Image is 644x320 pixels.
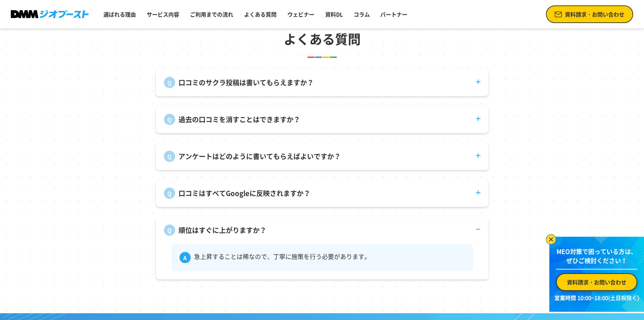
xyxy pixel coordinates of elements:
p: 急上昇することは稀なので、丁寧に施策を行う必要があります。 [194,252,371,263]
a: ご利用までの流れ [187,7,236,21]
a: 選ばれる理由 [101,7,139,21]
img: DMMジオブースト [11,10,89,19]
p: 過去の口コミを消すことはできますか？ [178,114,300,125]
a: よくある質問 [241,7,279,21]
p: MEO対策で困っている方は、 ぜひご検討ください！ [556,247,637,270]
a: 資料DL [323,7,345,21]
a: 資料請求・お問い合わせ [556,273,637,291]
a: コラム [351,7,373,21]
a: 資料請求・お問い合わせ [546,5,633,23]
p: 順位はすぐに上がりますか？ [178,225,266,235]
p: 口コミはすべてGoogleに反映されますか？ [178,188,310,198]
a: サービス内容 [144,7,182,21]
span: 資料請求・お問い合わせ [565,10,624,18]
a: パートナー [378,7,410,21]
p: 営業時間 10:00~18:00(土日祝除く) [553,294,640,302]
img: バナーを閉じる [546,234,556,244]
p: アンケートはどのように書いてもらえばよいですか？ [178,151,341,162]
span: 資料請求・お問い合わせ [567,278,626,286]
p: 口コミのサクラ投稿は書いてもらえますか？ [178,78,314,88]
a: ウェビナー [285,7,317,21]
